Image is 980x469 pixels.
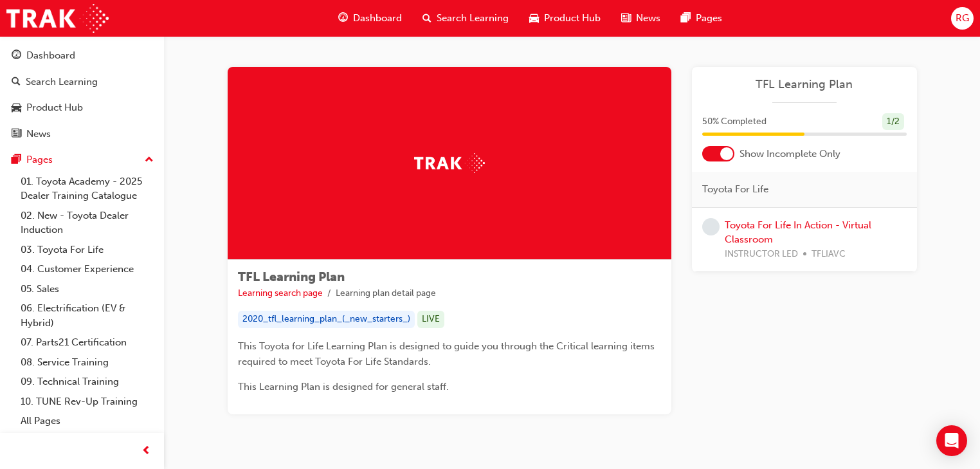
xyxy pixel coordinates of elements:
span: prev-icon [141,443,151,459]
a: 02. New - Toyota Dealer Induction [15,206,159,240]
a: Search Learning [5,70,159,94]
span: guage-icon [12,50,21,62]
span: News [636,11,660,26]
span: news-icon [621,10,631,26]
button: Pages [5,148,159,172]
span: guage-icon [338,10,348,26]
div: News [26,127,51,142]
a: 03. Toyota For Life [15,240,159,260]
a: Dashboard [5,44,159,68]
span: This Learning Plan is designed for general staff. [238,381,449,392]
div: Dashboard [26,48,75,63]
div: 1 / 2 [882,113,904,131]
a: car-iconProduct Hub [519,5,611,32]
span: Show Incomplete Only [740,147,840,161]
span: search-icon [12,77,21,88]
span: pages-icon [681,10,691,26]
a: search-iconSearch Learning [412,5,519,32]
a: 08. Service Training [15,353,159,372]
a: 10. TUNE Rev-Up Training [15,392,159,412]
span: TFL Learning Plan [238,270,345,284]
a: 04. Customer Experience [15,259,159,279]
a: Product Hub [5,96,159,120]
a: News [5,122,159,146]
a: guage-iconDashboard [328,5,412,32]
span: car-icon [529,10,539,26]
span: car-icon [12,102,21,114]
span: up-icon [145,152,154,169]
span: Toyota For Life [702,182,768,197]
a: TFL Learning Plan [702,77,907,92]
a: news-iconNews [611,5,671,32]
button: RG [951,7,974,30]
a: 05. Sales [15,279,159,299]
span: learningRecordVerb_NONE-icon [702,218,720,235]
div: Open Intercom Messenger [936,425,967,456]
span: news-icon [12,129,21,140]
img: Trak [6,4,109,33]
span: INSTRUCTOR LED [725,247,798,262]
div: Search Learning [26,75,98,89]
div: 2020_tfl_learning_plan_(_new_starters_) [238,311,415,328]
span: Pages [696,11,722,26]
span: TFLIAVC [812,247,846,262]
a: 01. Toyota Academy - 2025 Dealer Training Catalogue [15,172,159,206]
span: pages-icon [12,154,21,166]
a: 07. Parts21 Certification [15,333,159,353]
img: Trak [414,153,485,173]
a: Learning search page [238,288,323,299]
a: 06. Electrification (EV & Hybrid) [15,299,159,333]
span: Search Learning [437,11,509,26]
div: Pages [26,152,53,167]
a: All Pages [15,411,159,431]
a: pages-iconPages [671,5,732,32]
span: RG [956,11,969,26]
div: LIVE [417,311,444,328]
div: Product Hub [26,100,83,115]
span: Dashboard [353,11,402,26]
a: Toyota For Life In Action - Virtual Classroom [725,219,871,246]
span: This Toyota for Life Learning Plan is designed to guide you through the Critical learning items r... [238,340,657,367]
a: 09. Technical Training [15,372,159,392]
span: Product Hub [544,11,601,26]
li: Learning plan detail page [336,286,436,301]
button: DashboardSearch LearningProduct HubNews [5,41,159,148]
span: search-icon [422,10,431,26]
span: 50 % Completed [702,115,767,129]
